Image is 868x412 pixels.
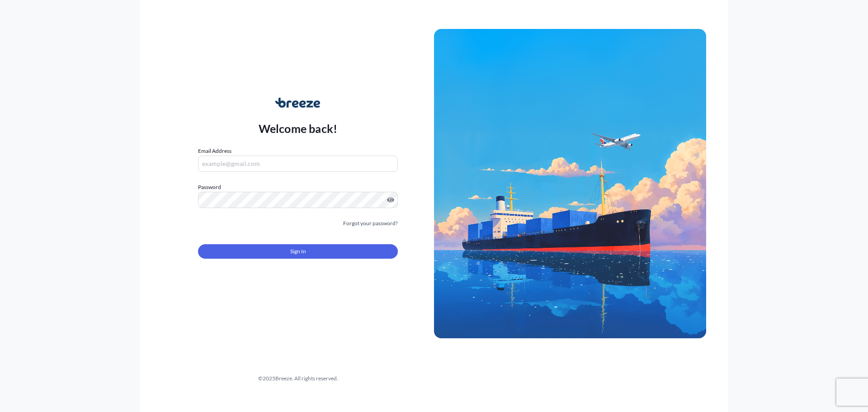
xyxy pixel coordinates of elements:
label: Email Address [198,147,231,156]
p: Welcome back! [259,121,338,136]
div: © 2025 Breeze. All rights reserved. [162,374,434,383]
input: example@gmail.com [198,156,398,172]
button: Sign In [198,244,398,259]
a: Forgot your password? [343,219,398,228]
span: Sign In [290,247,306,256]
img: Ship illustration [434,29,706,338]
button: Show password [387,196,394,204]
label: Password [198,183,398,192]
